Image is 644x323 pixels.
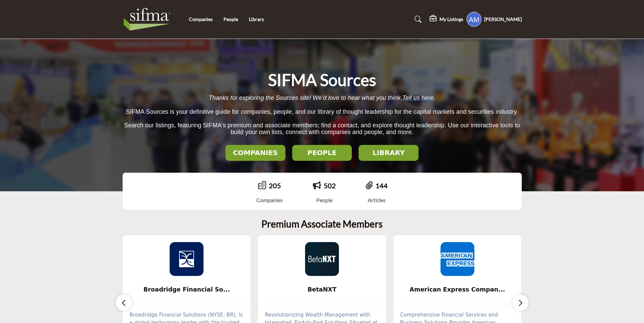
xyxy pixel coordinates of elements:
[324,181,336,190] a: 502
[133,281,241,299] b: Broadridge Financial Solutions, Inc.
[359,145,418,161] button: LIBRARY
[375,181,388,190] a: 144
[268,285,376,294] span: BetaNXT
[430,15,463,23] div: My Listings
[258,281,386,299] a: BetaNXT
[268,281,376,299] b: BetaNXT
[305,242,339,276] img: BetaNXT
[249,16,264,22] a: Library
[439,16,463,22] h5: My Listings
[228,149,283,157] h2: COMPANIES
[189,16,213,22] a: Companies
[170,242,203,276] img: Broadridge Financial Solutions, Inc.
[361,149,416,157] h2: LIBRARY
[256,196,283,204] div: Companies
[366,196,388,204] div: Articles
[126,108,518,115] span: SIFMA Sources is your definitive guide for companies, people, and our library of thought leadersh...
[226,145,285,161] button: COMPANIES
[313,196,336,204] div: People
[223,16,238,22] a: People
[209,94,435,101] span: Thanks for exploring the Sources site! We’d love to hear what you think. .
[441,242,474,276] img: American Express Company
[408,14,426,25] a: Search
[124,122,520,136] span: Search our listings, featuring SIFMA's premium and associate members; find a contact, and explore...
[123,6,175,33] img: Site Logo
[467,12,481,27] button: Show hide supplier dropdown
[393,281,521,299] a: American Express Compan...
[268,69,376,90] h1: SIFMA Sources
[484,16,522,23] h5: [PERSON_NAME]
[402,94,433,101] a: Tell us here
[404,285,511,294] span: American Express Compan...
[294,149,350,157] h2: PEOPLE
[133,285,241,294] span: Broadridge Financial So...
[292,145,352,161] button: PEOPLE
[404,281,511,299] b: American Express Company
[261,218,383,230] h2: Premium Associate Members
[269,181,281,190] a: 205
[123,281,251,299] a: Broadridge Financial So...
